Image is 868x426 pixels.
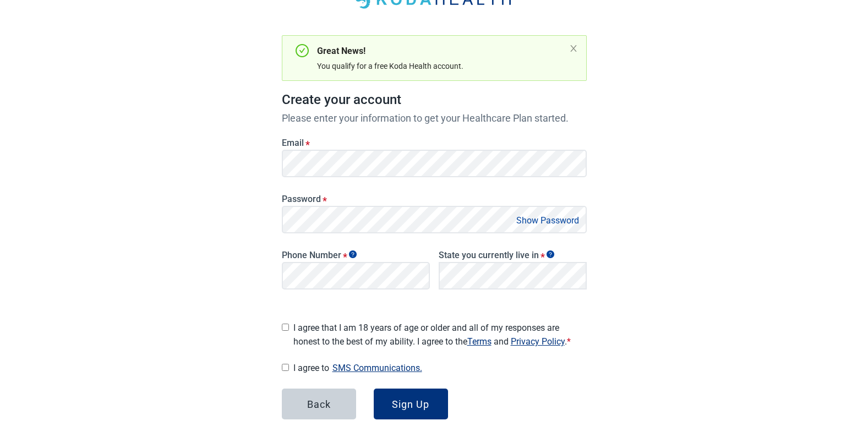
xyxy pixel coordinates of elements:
h1: Create your account [282,90,587,111]
div: You qualify for a free Koda Health account. [317,60,565,72]
button: close [569,44,578,53]
span: I agree that I am 18 years of age or older and all of my responses are honest to the best of my a... [293,321,587,348]
button: Show SMS communications details [329,361,425,375]
button: Show Password [513,213,582,228]
span: I agree to [293,361,587,375]
span: Show tooltip [547,250,554,258]
button: Back [282,389,356,419]
strong: Great News! [317,46,365,56]
a: Read our Terms of Service [467,336,492,347]
label: State you currently live in [439,250,587,260]
div: Back [307,398,331,409]
div: Sign Up [392,398,429,409]
label: Email [282,138,587,148]
label: Password [282,194,587,204]
label: Phone Number [282,250,430,260]
p: Please enter your information to get your Healthcare Plan started. [282,111,587,125]
span: Show tooltip [349,250,357,258]
button: Sign Up [374,389,448,419]
span: check-circle [296,44,309,57]
a: Read our Privacy Policy [511,336,565,347]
